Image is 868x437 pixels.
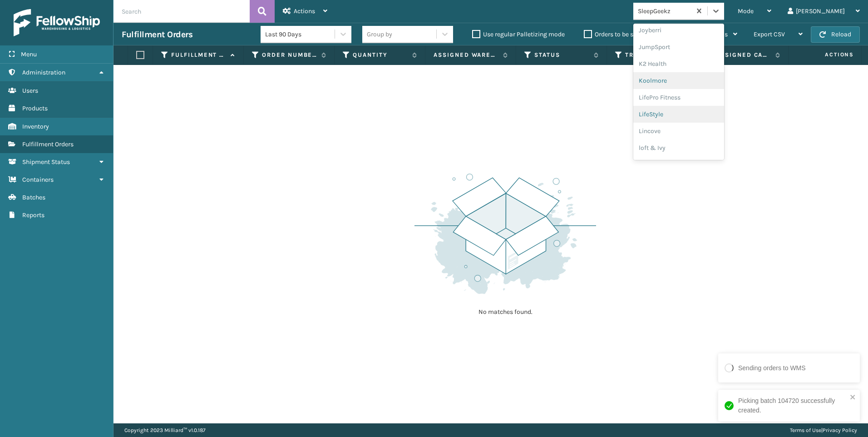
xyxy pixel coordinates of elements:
[434,51,498,59] label: Assigned Warehouse
[738,363,806,373] div: Sending orders to WMS
[633,123,724,139] div: Lincove
[754,30,785,38] span: Export CSV
[633,39,724,55] div: JumpSport
[22,158,70,166] span: Shipment Status
[22,87,38,94] span: Users
[738,396,847,415] div: Picking batch 104720 successfully created.
[21,50,37,58] span: Menu
[14,9,100,36] img: logo
[633,156,724,173] div: [PERSON_NAME] Brands
[633,22,724,39] div: Joyberri
[633,106,724,123] div: LifeStyle
[294,7,315,15] span: Actions
[22,140,74,148] span: Fulfillment Orders
[22,123,49,130] span: Inventory
[850,393,856,402] button: close
[171,51,226,59] label: Fulfillment Order Id
[472,30,565,38] label: Use regular Palletizing mode
[625,51,680,59] label: Tracking Number
[638,6,692,16] div: SleepGeekz
[262,51,317,59] label: Order Number
[22,211,44,219] span: Reports
[738,7,754,15] span: Mode
[124,423,206,437] p: Copyright 2023 Milliard™ v 1.0.187
[716,51,771,59] label: Assigned Carrier Service
[633,55,724,72] div: K2 Health
[633,139,724,156] div: loft & Ivy
[633,72,724,89] div: Koolmore
[122,29,192,40] h3: Fulfillment Orders
[265,30,335,39] div: Last 90 Days
[633,89,724,106] div: LifePro Fitness
[22,194,45,201] span: Batches
[811,26,860,43] button: Reload
[367,30,392,39] div: Group by
[22,104,48,112] span: Products
[584,30,672,38] label: Orders to be shipped [DATE]
[22,69,65,76] span: Administration
[353,51,408,59] label: Quantity
[22,176,54,184] span: Containers
[534,51,589,59] label: Status
[796,47,859,62] span: Actions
